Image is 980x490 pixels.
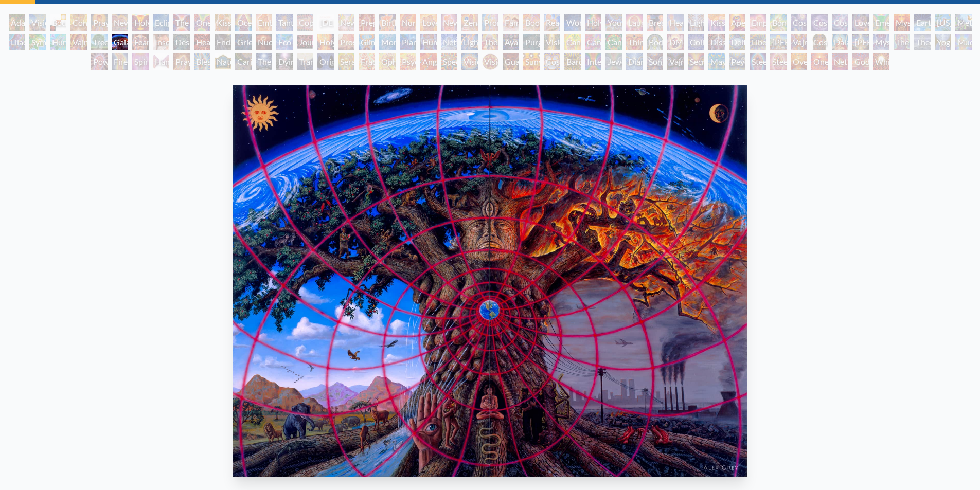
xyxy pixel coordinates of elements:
div: Holy Grail [132,14,149,31]
div: Aperture [729,14,745,31]
div: Theologue [914,34,931,50]
div: Copulating [297,14,313,31]
div: Tantra [276,14,293,31]
div: Peyote Being [729,53,745,70]
div: Contemplation [70,14,87,31]
div: Mysteriosa 2 [894,14,910,31]
div: Angel Skin [420,53,437,70]
div: Interbeing [585,53,601,70]
div: Steeplehead 2 [770,53,787,70]
div: Nuclear Crucifixion [256,34,272,50]
div: Journey of the Wounded Healer [297,34,313,50]
div: Cosmic Creativity [791,14,807,31]
div: Dalai Lama [832,34,848,50]
div: Lightworker [461,34,478,50]
div: Vision Crystal Tondo [482,53,498,70]
div: Purging [523,34,540,50]
div: New Man New Woman [112,14,128,31]
div: Sunyata [523,53,540,70]
div: Prostration [338,34,354,50]
div: Third Eye Tears of Joy [626,34,643,50]
div: Holy Family [585,14,601,31]
div: [US_STATE] Song [935,14,951,31]
div: Fractal Eyes [359,53,375,70]
div: Headache [194,34,210,50]
div: Zena Lotus [461,14,478,31]
div: Vision Crystal [461,53,478,70]
div: Diamond Being [626,53,643,70]
div: Lilacs [9,34,25,50]
div: The Kiss [173,14,190,31]
div: The Seer [894,34,910,50]
div: Symbiosis: Gall Wasp & Oak Tree [29,34,46,50]
div: The Soul Finds It's Way [256,53,272,70]
div: One Taste [194,14,210,31]
div: Cosmic [DEMOGRAPHIC_DATA] [811,34,828,50]
div: DMT - The Spirit Molecule [667,34,684,50]
div: Spirit Animates the Flesh [132,53,149,70]
div: Cannabis Sutra [585,34,601,50]
div: Cosmic Elf [544,53,560,70]
div: Vajra Guru [791,34,807,50]
div: Net of Being [832,53,848,70]
div: Grieving [235,34,252,50]
div: Vajra Being [667,53,684,70]
div: Dying [276,53,293,70]
div: Tree & Person [91,34,108,50]
div: White Light [873,53,889,70]
div: Endarkenment [215,34,231,50]
div: The Shulgins and their Alchemical Angels [482,34,498,50]
div: Godself [852,53,869,70]
div: Adam & Eve [9,14,25,31]
div: Networks [441,34,457,50]
div: Secret Writing Being [688,53,704,70]
div: Newborn [338,14,354,31]
div: Ophanic Eyelash [379,53,396,70]
div: Ocean of Love Bliss [235,14,252,31]
div: Praying Hands [173,53,190,70]
div: Insomnia [153,34,169,50]
div: Monochord [379,34,396,50]
div: Lightweaver [688,14,704,31]
div: Hands that See [153,53,169,70]
div: Boo-boo [523,14,540,31]
div: Embracing [256,14,272,31]
div: One [811,53,828,70]
div: Laughing Man [626,14,643,31]
div: New Family [441,14,457,31]
div: Firewalking [112,53,128,70]
div: Mayan Being [708,53,725,70]
div: Ayahuasca Visitation [503,34,519,50]
div: Mudra [955,34,972,50]
div: Bond [770,14,787,31]
div: Breathing [647,14,663,31]
div: Blessing Hand [194,53,210,70]
div: Steeplehead 1 [750,53,766,70]
div: Human Geometry [420,34,437,50]
div: Pregnancy [359,14,375,31]
div: Holy Fire [317,34,334,50]
div: Body/Mind as a Vibratory Field of Energy [647,34,663,50]
div: Cosmic Lovers [832,14,848,31]
div: [PERSON_NAME] [770,34,787,50]
div: Visionary Origin of Language [29,14,46,31]
div: Cannabis Mudra [564,34,581,50]
div: Spectral Lotus [441,53,457,70]
div: Eclipse [153,14,169,31]
div: Reading [544,14,560,31]
div: Family [503,14,519,31]
div: Glimpsing the Empyrean [359,34,375,50]
div: Yogi & the Möbius Sphere [935,34,951,50]
div: Planetary Prayers [400,34,416,50]
div: Humming Bird [50,34,66,50]
div: Transfiguration [297,53,313,70]
div: Collective Vision [688,34,704,50]
div: Seraphic Transport Docking on the Third Eye [338,53,354,70]
div: Jewel Being [605,53,622,70]
div: Cosmic Artist [811,14,828,31]
div: Metamorphosis [955,14,972,31]
div: Song of Vajra Being [647,53,663,70]
div: [PERSON_NAME] [852,34,869,50]
div: Nursing [400,14,416,31]
div: Liberation Through Seeing [750,34,766,50]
